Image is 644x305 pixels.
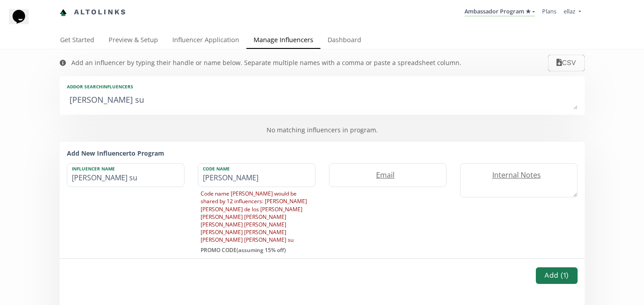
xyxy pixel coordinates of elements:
[460,170,568,180] label: Internal Notes
[71,58,461,67] div: Add an influencer by typing their handle or name below. Separate multiple names with a comma or p...
[198,246,315,254] div: PROMO CODE (assuming 15% off)
[67,149,164,157] strong: Add New Influencer to Program
[198,187,315,246] div: Code name [PERSON_NAME] would be shared by 12 influencers: [PERSON_NAME] [PERSON_NAME] de los [PE...
[67,164,175,172] label: Influencer Name
[198,257,315,272] div: [PERSON_NAME] 15
[564,7,581,17] a: ellaz
[320,32,368,50] a: Dashboard
[542,7,556,15] a: Plans
[67,91,578,109] textarea: [PERSON_NAME] su
[9,9,38,36] iframe: chat widget
[329,170,437,180] label: Email
[548,55,584,71] button: CSV
[198,164,306,172] label: Code Name
[564,7,575,15] span: ellaz
[60,118,585,142] div: No matching influencers in program.
[60,9,67,16] img: favicon-32x32.png
[60,5,127,20] a: Altolinks
[165,32,246,50] a: Influencer Application
[67,83,578,90] div: Add or search INFLUENCERS
[536,267,577,284] button: Add (1)
[464,7,535,17] a: Ambassador Program ★
[101,32,165,50] a: Preview & Setup
[53,32,101,50] a: Get Started
[246,32,320,50] a: Manage Influencers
